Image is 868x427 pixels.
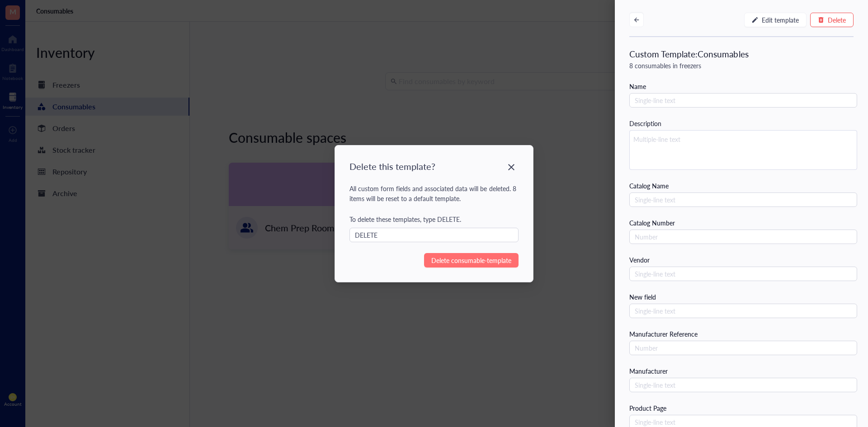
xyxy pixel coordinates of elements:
[349,183,519,203] div: All custom form fields and associated data will be deleted. 8 items will be reset to a default te...
[424,253,519,267] button: Delete consumable-template
[349,214,519,224] div: To delete these templates , type DELETE.
[349,160,519,173] div: Delete this template?
[504,162,519,173] span: Close
[431,255,511,265] span: Delete consumable-template
[349,228,519,242] input: Type DELETE to continue
[504,160,519,174] button: Close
